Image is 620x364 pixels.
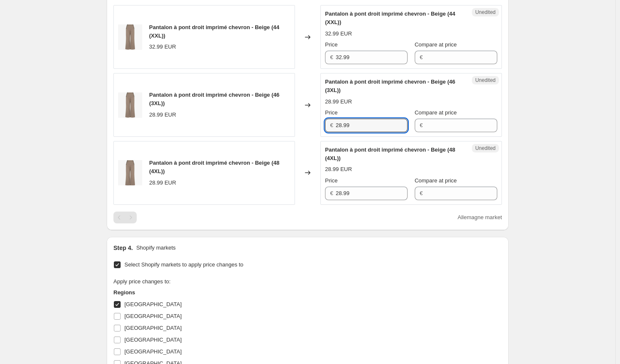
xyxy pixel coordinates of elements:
div: 28.99 EUR [325,165,352,174]
img: JOA-3922-1_80x.jpg [118,160,142,185]
span: Price [325,41,338,48]
span: Pantalon à pont droit imprimé chevron - Beige (46 (3XL)) [149,92,279,106]
span: Compare at price [415,41,457,48]
nav: Pagination [113,212,137,223]
img: JOA-3922-1_80x.jpg [118,92,142,118]
span: [GEOGRAPHIC_DATA] [124,313,182,319]
span: [GEOGRAPHIC_DATA] [124,301,182,307]
span: Price [325,109,338,116]
span: Unedited [475,9,496,16]
span: € [330,122,333,128]
span: Allemagne market [457,214,502,220]
span: Price [325,177,338,184]
span: € [420,190,423,196]
div: 32.99 EUR [325,30,352,38]
h2: Step 4. [113,244,133,252]
span: € [420,54,423,60]
div: 28.99 EUR [149,111,176,119]
div: 28.99 EUR [149,179,176,187]
span: [GEOGRAPHIC_DATA] [124,348,182,355]
span: € [330,190,333,196]
span: Pantalon à pont droit imprimé chevron - Beige (48 (4XL)) [149,160,279,174]
span: Compare at price [415,177,457,184]
span: Unedited [475,77,496,84]
span: Compare at price [415,109,457,116]
span: Pantalon à pont droit imprimé chevron - Beige (44 (XXL)) [149,24,279,39]
span: € [330,54,333,60]
span: € [420,122,423,128]
span: Select Shopify markets to apply price changes to [124,261,243,268]
span: Pantalon à pont droit imprimé chevron - Beige (46 (3XL)) [325,79,455,93]
span: Apply price changes to: [113,278,171,285]
img: JOA-3922-1_80x.jpg [118,24,142,50]
div: 28.99 EUR [325,98,352,106]
p: Shopify markets [136,244,176,252]
span: [GEOGRAPHIC_DATA] [124,337,182,343]
span: Pantalon à pont droit imprimé chevron - Beige (48 (4XL)) [325,147,455,161]
span: Pantalon à pont droit imprimé chevron - Beige (44 (XXL)) [325,11,455,25]
span: Unedited [475,145,496,152]
div: 32.99 EUR [149,43,176,51]
h3: Regions [113,288,274,297]
span: [GEOGRAPHIC_DATA] [124,325,182,331]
